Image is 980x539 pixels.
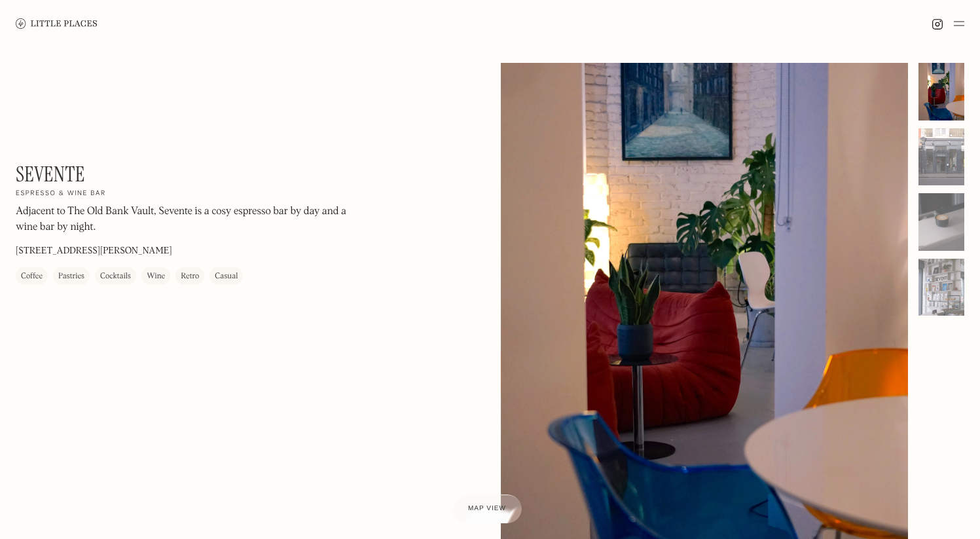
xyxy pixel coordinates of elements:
h1: Sevente [16,162,85,187]
div: Casual [215,270,238,283]
p: Adjacent to The Old Bank Vault, Sevente is a cosy espresso bar by day and a wine bar by night. [16,204,369,235]
h2: Espresso & wine bar [16,189,106,198]
span: Map view [468,505,506,512]
div: Wine [147,270,165,283]
div: Coffee [21,270,43,283]
a: Map view [452,494,522,523]
div: Cocktails [100,270,131,283]
div: Retro [181,270,199,283]
div: Pastries [58,270,84,283]
p: [STREET_ADDRESS][PERSON_NAME] [16,244,172,258]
